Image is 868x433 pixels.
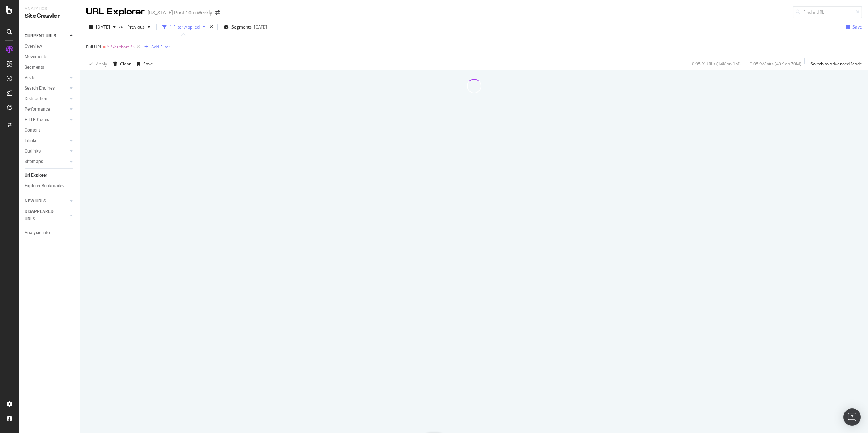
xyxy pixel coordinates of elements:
div: Inlinks [25,137,37,145]
span: 2025 Oct. 1st [96,24,110,30]
div: Add Filter [151,44,170,50]
div: Switch to Advanced Mode [810,61,862,67]
a: Outlinks [25,147,68,155]
div: Outlinks [25,147,41,155]
div: Distribution [25,95,47,103]
a: HTTP Codes [25,116,68,124]
button: [DATE] [86,21,119,33]
div: Apply [96,61,107,67]
div: Url Explorer [25,172,47,179]
button: Apply [86,58,107,70]
span: = [103,44,106,50]
div: NEW URLS [25,197,46,205]
div: Save [852,24,862,30]
span: ^.*/author/.*$ [107,42,135,52]
div: arrow-right-arrow-left [215,10,220,15]
button: Segments[DATE] [221,21,270,33]
a: Url Explorer [25,172,75,179]
div: Explorer Bookmarks [25,182,64,190]
span: vs [119,23,124,29]
a: Search Engines [25,85,68,92]
div: Segments [25,64,44,71]
div: Save [143,61,153,67]
a: Performance [25,106,68,113]
div: Clear [120,61,131,67]
div: Movements [25,53,47,61]
button: Save [134,58,153,70]
div: Content [25,127,40,134]
span: Previous [124,24,145,30]
button: Save [843,21,862,33]
button: Switch to Advanced Mode [808,58,862,70]
a: Movements [25,53,75,61]
input: Find a URL [793,6,862,18]
div: HTTP Codes [25,116,49,124]
div: [DATE] [254,24,267,30]
div: Open Intercom Messenger [843,408,861,426]
a: Content [25,127,75,134]
div: Analysis Info [25,229,50,237]
button: 1 Filter Applied [159,21,208,33]
div: Analytics [25,6,74,12]
div: times [208,23,214,31]
div: [US_STATE] Post 10m Weekly [148,9,212,16]
a: Explorer Bookmarks [25,182,75,190]
div: Sitemaps [25,158,43,166]
button: Add Filter [141,43,170,51]
div: Search Engines [25,85,55,92]
div: Performance [25,106,50,113]
div: Visits [25,74,35,82]
div: 0.05 % Visits ( 40K on 70M ) [750,61,801,67]
div: CURRENT URLS [25,32,56,40]
a: Visits [25,74,68,82]
div: URL Explorer [86,6,145,18]
a: CURRENT URLS [25,32,68,40]
span: Segments [231,24,252,30]
button: Previous [124,21,153,33]
button: Clear [110,58,131,70]
div: 0.95 % URLs ( 14K on 1M ) [692,61,741,67]
a: Overview [25,43,75,50]
div: SiteCrawler [25,12,74,20]
a: Inlinks [25,137,68,145]
div: 1 Filter Applied [170,24,200,30]
a: DISAPPEARED URLS [25,208,68,223]
a: Sitemaps [25,158,68,166]
a: Segments [25,64,75,71]
a: Analysis Info [25,229,75,237]
div: Overview [25,43,42,50]
a: Distribution [25,95,68,103]
span: Full URL [86,44,102,50]
div: DISAPPEARED URLS [25,208,61,223]
a: NEW URLS [25,197,68,205]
